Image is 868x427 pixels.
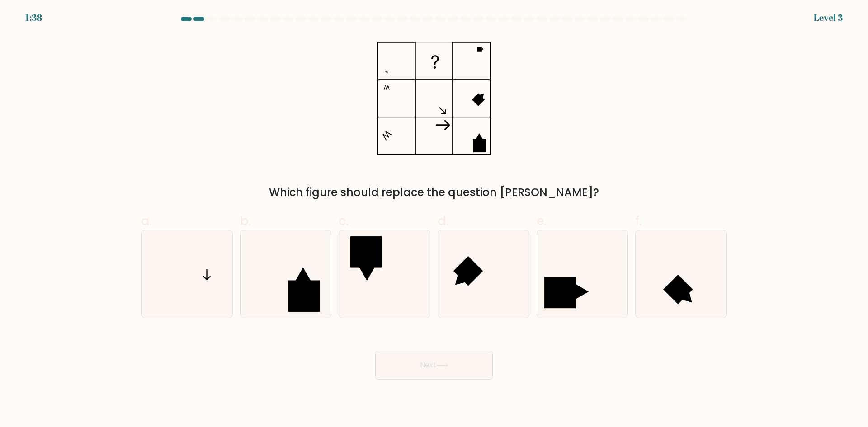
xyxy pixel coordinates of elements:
span: f. [635,212,642,230]
div: Level 3 [814,11,843,24]
div: 1:38 [25,11,42,24]
div: Which figure should replace the question [PERSON_NAME]? [146,184,722,201]
span: c. [339,212,349,230]
span: e. [537,212,547,230]
span: b. [240,212,251,230]
button: Next [375,351,493,380]
span: d. [438,212,448,230]
span: a. [141,212,152,230]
